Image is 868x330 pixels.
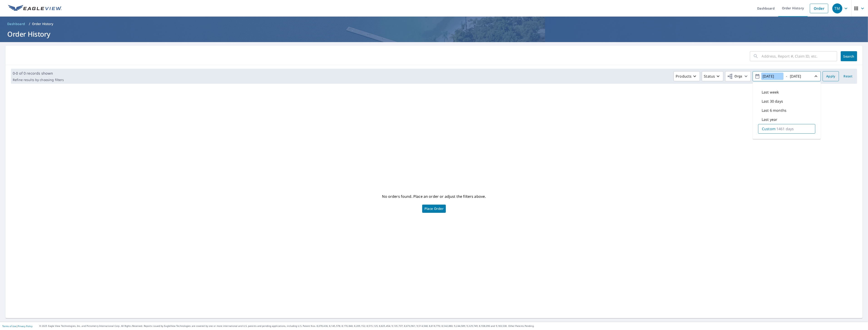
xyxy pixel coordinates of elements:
[676,74,692,79] p: Products
[8,5,62,12] img: EV Logo
[758,115,815,124] div: Last year
[755,72,819,80] span: -
[727,74,742,79] span: Orgs
[13,78,64,82] p: Refine results by choosing filters
[758,97,815,106] div: Last 30 days
[424,208,444,210] span: Place Order
[762,108,786,113] p: Last 6 months
[725,71,751,81] button: Orgs
[762,50,837,63] input: Address, Report #, Claim ID, etc.
[753,71,821,81] button: -
[382,193,486,200] p: No orders found. Place an order or adjust the filters above.
[5,20,27,28] a: Dashboard
[674,71,700,81] button: Products
[702,71,723,81] button: Status
[5,20,863,28] nav: breadcrumb
[823,71,839,81] button: Apply
[789,73,811,80] input: yyyy/mm/dd
[7,22,25,26] span: Dashboard
[776,126,794,132] p: 1461 days
[2,325,32,327] p: |
[844,54,853,58] span: Search
[758,88,815,97] div: Last week
[841,51,857,61] button: Search
[13,71,64,76] p: 0-0 of 0 records shown
[843,74,853,79] span: Reset
[758,106,815,115] div: Last 6 months
[810,4,828,13] a: Order
[18,325,32,328] a: Privacy Policy
[826,74,835,79] span: Apply
[422,205,446,213] a: Place Order
[762,126,776,132] p: Custom
[29,21,30,27] li: /
[761,73,784,80] input: yyyy/mm/dd
[832,3,842,13] div: TM
[704,74,715,79] p: Status
[5,29,863,39] h1: Order History
[841,71,855,81] button: Reset
[762,117,777,122] p: Last year
[39,324,866,328] p: © 2025 Eagle View Technologies, Inc. and Pictometry International Corp. All Rights Reserved. Repo...
[762,89,779,95] p: Last week
[2,325,16,328] a: Terms of Use
[32,22,53,26] p: Order History
[762,99,783,104] p: Last 30 days
[758,124,815,134] div: Custom1461 days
